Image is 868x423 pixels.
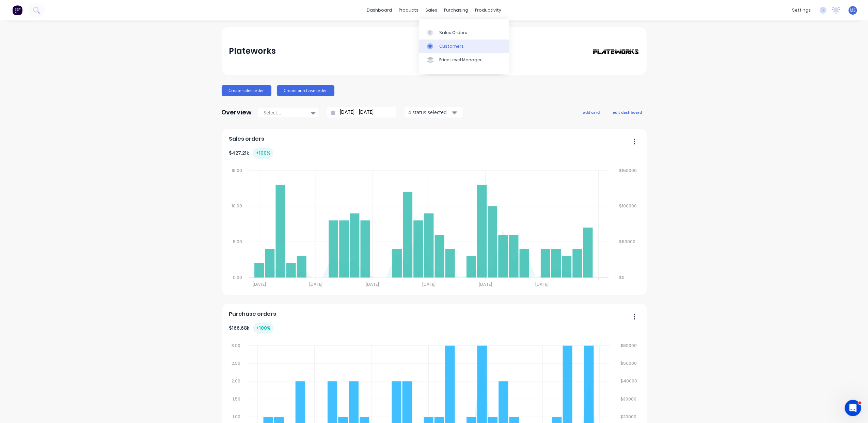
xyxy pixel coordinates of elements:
div: Price Level Manager [439,57,482,63]
tspan: 5.00 [233,239,242,245]
a: Price Level Manager [419,53,509,67]
tspan: 3.00 [232,343,241,348]
tspan: 0.00 [233,275,242,280]
tspan: [DATE] [309,281,322,287]
img: Factory [12,5,22,15]
tspan: $50000 [620,239,636,245]
tspan: $20000 [621,414,637,420]
tspan: $50000 [621,360,637,366]
tspan: $30000 [621,396,637,402]
span: MS [850,7,856,13]
tspan: $100000 [620,203,637,209]
div: settings [789,5,814,15]
tspan: 1.50 [233,396,241,402]
div: purchasing [441,5,472,15]
tspan: $40000 [621,378,638,384]
button: Create purchase order [277,85,334,96]
a: Sales Orders [419,26,509,39]
tspan: [DATE] [253,281,266,287]
div: sales [422,5,441,15]
div: + 100 % [253,147,273,159]
a: Customers [419,40,509,53]
tspan: 2.50 [232,360,241,366]
button: edit dashboard [609,108,647,116]
span: Purchase orders [229,310,276,318]
iframe: Intercom live chat [845,400,861,416]
tspan: $150000 [620,168,637,173]
button: add card [579,108,604,116]
div: products [395,5,422,15]
tspan: [DATE] [366,281,379,287]
tspan: [DATE] [536,281,549,287]
div: + 100 % [253,323,273,334]
div: $ 166.68k [229,323,273,334]
tspan: 2.00 [232,378,241,384]
span: Sales orders [229,135,264,143]
div: Overview [222,106,252,119]
tspan: [DATE] [479,281,492,287]
tspan: $60000 [621,343,637,348]
div: $ 427.21k [229,147,273,159]
img: Plateworks [591,49,639,54]
tspan: $0 [620,275,625,280]
tspan: 10.00 [232,203,242,209]
tspan: 1.00 [233,414,241,420]
tspan: 15.00 [232,168,242,173]
button: 4 status selected [405,107,462,117]
a: dashboard [363,5,395,15]
tspan: [DATE] [423,281,436,287]
div: Plateworks [229,44,276,58]
div: Customers [439,43,464,49]
button: Create sales order [222,85,271,96]
div: productivity [472,5,505,15]
div: 4 status selected [408,109,451,116]
div: Sales Orders [439,30,467,36]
